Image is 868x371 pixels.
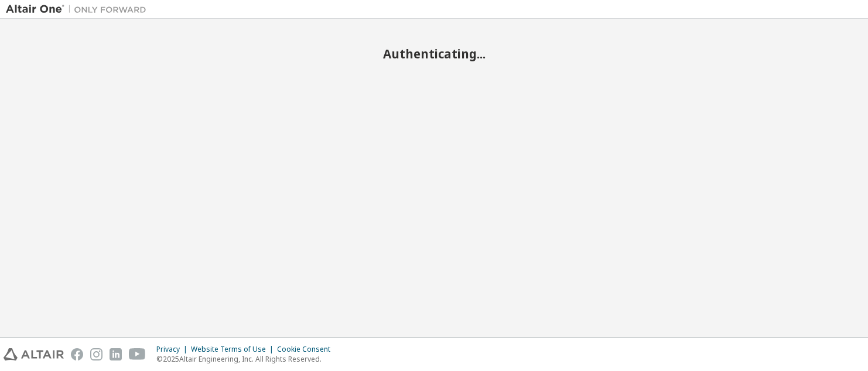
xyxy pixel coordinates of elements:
img: linkedin.svg [110,348,122,360]
div: Privacy [156,345,191,354]
div: Cookie Consent [277,345,337,354]
img: Altair One [6,4,152,15]
img: altair_logo.svg [4,348,64,360]
div: Website Terms of Use [191,345,277,354]
h2: Authenticating... [6,46,862,61]
p: © 2025 Altair Engineering, Inc. All Rights Reserved. [156,354,337,364]
img: facebook.svg [71,348,83,360]
img: youtube.svg [129,348,146,360]
img: instagram.svg [90,348,102,360]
